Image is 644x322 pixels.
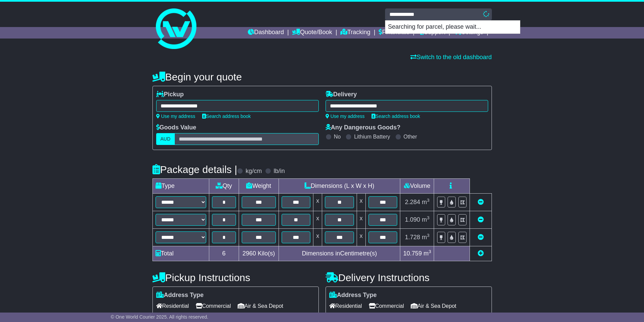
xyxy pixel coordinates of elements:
[357,229,365,246] td: x
[405,216,420,223] span: 1.090
[313,229,322,246] td: x
[152,246,209,261] td: Total
[424,250,431,257] span: m
[429,249,431,254] sup: 3
[202,114,251,119] a: Search address book
[156,91,184,98] label: Pickup
[152,179,209,194] td: Type
[152,164,237,175] h4: Package details |
[326,124,401,131] label: Any Dangerous Goods?
[209,179,239,194] td: Qty
[329,292,377,299] label: Address Type
[152,71,492,82] h4: Begin your quote
[427,233,430,238] sup: 3
[209,246,239,261] td: 6
[334,133,341,140] label: No
[422,199,430,205] span: m
[239,246,279,261] td: Kilo(s)
[326,272,492,283] h4: Delivery Instructions
[156,114,195,119] a: Use my address
[385,21,520,33] p: Searching for parcel, please wait...
[196,301,231,311] span: Commercial
[313,194,322,211] td: x
[427,198,430,203] sup: 3
[279,179,400,194] td: Dimensions (L x W x H)
[478,199,484,205] a: Remove this item
[403,250,422,257] span: 10.759
[422,234,430,241] span: m
[357,211,365,229] td: x
[245,168,262,175] label: kg/cm
[404,133,417,140] label: Other
[242,250,256,257] span: 2960
[372,114,420,119] a: Search address book
[156,292,204,299] label: Address Type
[478,250,484,257] a: Add new item
[422,216,430,223] span: m
[273,168,285,175] label: lb/in
[313,211,322,229] td: x
[357,194,365,211] td: x
[427,215,430,220] sup: 3
[405,199,420,205] span: 2.284
[152,272,319,283] h4: Pickup Instructions
[238,301,283,311] span: Air & Sea Depot
[292,27,332,39] a: Quote/Book
[410,54,492,60] a: Switch to the old dashboard
[111,314,209,320] span: © One World Courier 2025. All rights reserved.
[400,179,434,194] td: Volume
[239,179,279,194] td: Weight
[156,301,189,311] span: Residential
[326,114,365,119] a: Use my address
[405,234,420,241] span: 1.728
[329,301,362,311] span: Residential
[478,216,484,223] a: Remove this item
[326,91,357,98] label: Delivery
[379,27,409,39] a: Financials
[248,27,284,39] a: Dashboard
[340,27,370,39] a: Tracking
[156,133,175,145] label: AUD
[354,133,390,140] label: Lithium Battery
[279,246,400,261] td: Dimensions in Centimetre(s)
[411,301,456,311] span: Air & Sea Depot
[369,301,404,311] span: Commercial
[156,124,196,131] label: Goods Value
[478,234,484,241] a: Remove this item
